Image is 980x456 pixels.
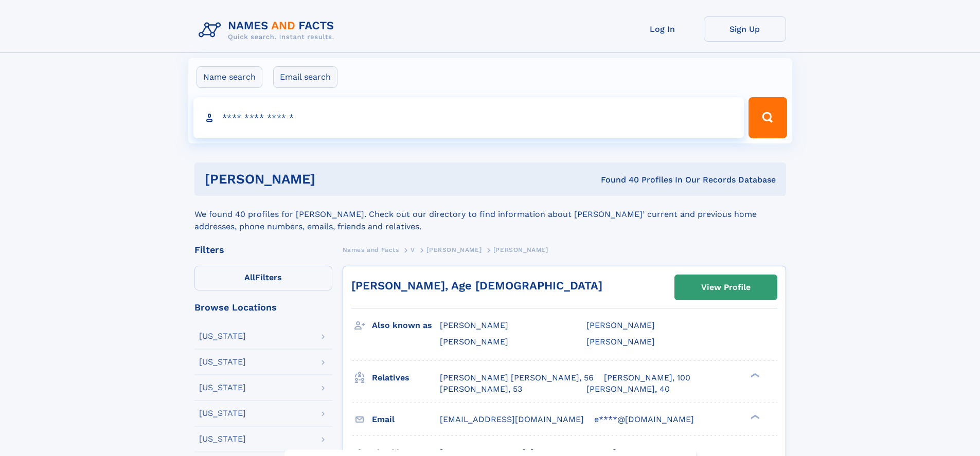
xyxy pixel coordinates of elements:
[426,243,482,256] a: [PERSON_NAME]
[440,320,508,330] span: [PERSON_NAME]
[199,435,246,443] div: [US_STATE]
[604,372,690,384] a: [PERSON_NAME], 100
[426,246,482,253] span: [PERSON_NAME]
[273,66,337,88] label: Email search
[194,266,332,290] label: Filters
[440,372,594,384] a: [PERSON_NAME] [PERSON_NAME], 56
[199,384,246,392] div: [US_STATE]
[372,411,440,428] h3: Email
[748,413,760,420] div: ❯
[440,384,522,395] a: [PERSON_NAME], 53
[244,272,255,282] span: All
[749,97,787,138] button: Search Button
[194,245,332,254] div: Filters
[199,358,246,366] div: [US_STATE]
[586,320,655,330] span: [PERSON_NAME]
[205,173,458,186] h1: [PERSON_NAME]
[493,246,548,253] span: [PERSON_NAME]
[675,275,777,300] a: View Profile
[704,16,786,42] a: Sign Up
[194,303,332,312] div: Browse Locations
[586,337,655,346] span: [PERSON_NAME]
[197,66,262,88] label: Name search
[351,279,602,292] a: [PERSON_NAME], Age [DEMOGRAPHIC_DATA]
[372,369,440,387] h3: Relatives
[701,276,751,299] div: View Profile
[194,16,343,44] img: Logo Names and Facts
[621,16,704,42] a: Log In
[748,372,760,378] div: ❯
[458,174,776,186] div: Found 40 Profiles In Our Records Database
[411,243,415,256] a: V
[343,243,399,256] a: Names and Facts
[440,414,584,424] span: [EMAIL_ADDRESS][DOMAIN_NAME]
[193,97,744,138] input: search input
[372,317,440,334] h3: Also known as
[199,409,246,417] div: [US_STATE]
[586,384,670,395] a: [PERSON_NAME], 40
[411,246,415,253] span: V
[194,196,786,233] div: We found 40 profiles for [PERSON_NAME]. Check out our directory to find information about [PERSON...
[440,337,508,346] span: [PERSON_NAME]
[199,332,246,340] div: [US_STATE]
